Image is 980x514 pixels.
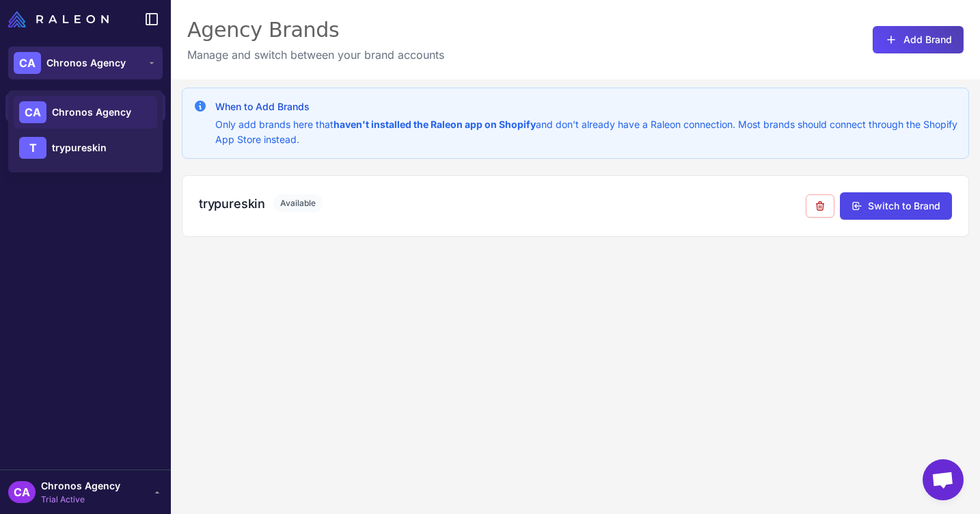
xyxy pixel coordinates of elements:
[334,118,536,130] strong: haven't installed the Raleon app on Shopify
[41,478,120,493] span: Chronos Agency
[215,117,957,147] p: Only add brands here that and don't already have a Raleon connection. Most brands should connect ...
[187,47,444,63] p: Manage and switch between your brand accounts
[14,52,41,74] div: CA
[215,99,957,114] h3: When to Add Brands
[19,101,46,123] div: CA
[806,194,834,218] button: Remove from agency
[8,47,163,79] button: CAChronos Agency
[41,493,120,506] span: Trial Active
[5,93,165,122] a: Manage Brands
[8,11,109,27] img: Raleon Logo
[46,55,126,70] span: Chronos Agency
[8,481,36,503] div: CA
[52,140,107,155] span: trypureskin
[273,194,323,212] span: Available
[19,137,46,159] div: T
[52,105,131,120] span: Chronos Agency
[840,192,952,220] button: Switch to Brand
[873,26,964,53] button: Add Brand
[199,194,265,213] h3: trypureskin
[187,16,444,44] div: Agency Brands
[8,11,114,27] a: Raleon Logo
[923,459,964,500] a: Open chat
